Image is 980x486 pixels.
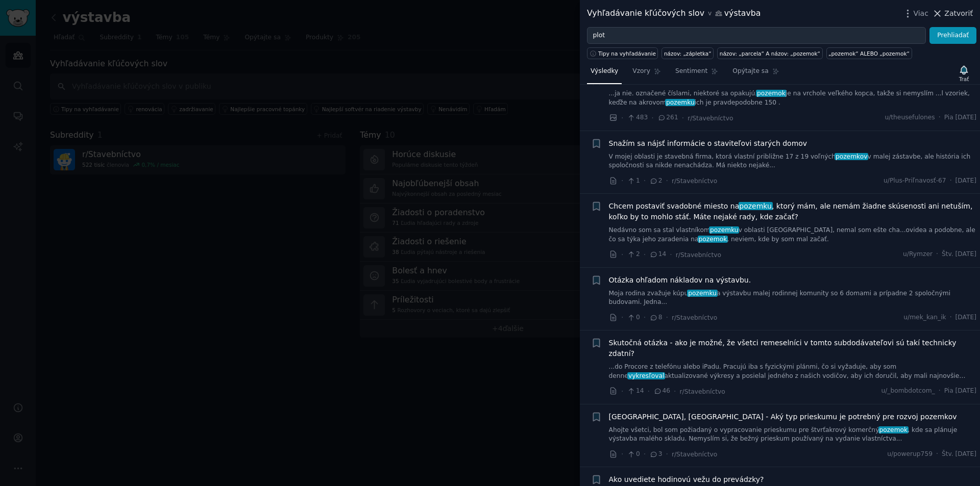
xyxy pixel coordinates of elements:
a: Chcem postaviť svadobné miesto napozemku, ktorý mám, ale nemám žiadne skúsenosti ani netuším, koľ... [609,201,977,222]
font: Vyhľadávanie kľúčových slov [587,8,704,18]
input: Skúste kľúčové slovo súvisiace s vašou firmou [587,27,926,44]
font: · [950,314,952,321]
font: Sentiment [675,67,707,74]
font: Štv. [DATE] [942,450,976,457]
font: · [644,250,646,259]
font: „pozemok“ ALEBO „pozemok“ [828,50,910,57]
a: ...do Procore z telefónu alebo iPadu. Pracujú iba s fyzickými plánmi, čo si vyžaduje, aby som den... [609,363,977,380]
a: Ahojte všetci, bol som požiadaný o vypracovanie prieskumu pre štvrťakrový komerčnýpozemok, kde sa... [609,426,977,444]
font: · [936,250,938,258]
font: · [651,114,653,122]
a: „pozemok“ ALEBO „pozemok“ [826,47,912,59]
font: Ako uvediete hodinovú vežu do prevádzky? [609,475,764,483]
button: Prehliadať [929,27,976,44]
font: 3 [658,450,663,457]
font: Výsledky [591,67,618,74]
font: · [621,114,623,122]
font: · [682,114,684,122]
font: ich je pravdepodobne 150 . [695,99,780,106]
font: pozemkov [836,153,868,160]
font: pozemku [710,226,739,234]
font: u/_bombdotcom_ [881,387,935,394]
font: · [666,313,668,321]
font: r/Stavebníctvo [676,251,721,259]
font: 0 [636,314,640,321]
font: r/Stavebníctvo [680,388,725,395]
a: V mojej oblasti je stavebná firma, ktorá vlastní približne 17 z 19 voľnýchpozemkovv malej zástavb... [609,152,977,170]
font: Chcem postaviť svadobné miesto na [609,202,740,210]
font: u/theusefulones [885,114,935,121]
font: Zatvoriť [944,9,973,17]
font: 14 [658,250,667,258]
font: [GEOGRAPHIC_DATA], [GEOGRAPHIC_DATA] - Aký typ prieskumu je potrebný pre rozvoj pozemkov [609,413,957,421]
a: Ako uvediete hodinovú vežu do prevádzky? [609,474,764,485]
font: · [644,176,646,185]
font: , ktorý mám, ale nemám žiadne skúsenosti ani netuším, koľko by to mohlo stáť. Máte nejaké rady, k... [609,202,973,221]
font: Prehliadať [937,32,969,39]
font: názov: „parcela“ A názov: „pozemok“ [720,50,820,57]
font: · [644,450,646,458]
font: Trať [959,76,969,82]
font: 1 [636,177,640,184]
font: · [950,177,952,184]
font: 14 [636,387,644,394]
font: Štv. [DATE] [942,250,976,258]
font: v oblasti [GEOGRAPHIC_DATA], nemal som ešte cha...ovidea a podobne, ale čo sa týka jeho zaradenia na [609,226,975,243]
font: Pia [DATE] [944,114,976,121]
font: ...do Procore z telefónu alebo iPadu. Pracujú iba s fyzickými plánmi, čo si vyžaduje, aby som denne [609,363,897,379]
font: Viac [913,9,928,17]
font: pozemok [698,236,727,243]
font: názov: „zápletka“ [664,50,712,57]
font: · [621,313,623,321]
font: u/mek_kan_ik [903,314,946,321]
font: 8 [658,314,663,321]
font: · [666,176,668,185]
button: Zatvoriť [932,8,973,19]
font: · [936,450,938,457]
font: · [939,387,941,394]
a: Otázka ohľadom nákladov na výstavbu. [609,275,751,286]
font: vykresľoval [628,372,665,379]
font: [DATE] [955,314,976,321]
font: 2 [658,177,663,184]
font: výstavba [724,8,761,18]
font: 0 [636,450,640,457]
a: Vzory [629,63,665,84]
font: Opýtajte sa [732,67,769,74]
font: Ahojte všetci, bol som požiadaný o vypracovanie prieskumu pre štvrťakrový komerčný [609,426,879,433]
font: Snažím sa nájsť informácie o staviteľovi starých domov [609,139,807,147]
a: názov: „parcela“ A názov: „pozemok“ [717,47,822,59]
font: je na vrchole veľkého kopca, takže si nemyslím ...l vzoriek, keďže na akrovom [609,90,970,106]
a: ...ja nie. označené číslami, niektoré sa opakujú.pozemokje na vrchole veľkého kopca, takže si nem... [609,89,977,107]
a: Opýtajte sa [729,63,783,84]
font: pozemku [666,99,695,106]
a: Výsledky [587,63,622,84]
font: pozemku [739,202,772,210]
font: , neviem, kde by som mal začať. [727,236,829,243]
font: r/Stavebníctvo [672,451,717,458]
font: Pia [DATE] [944,387,976,394]
font: 46 [663,387,671,394]
font: V mojej oblasti je stavebná firma, ktorá vlastní približne 17 z 19 voľných [609,153,836,160]
font: [DATE] [955,177,976,184]
font: · [939,114,941,121]
font: Moja rodina zvažuje kúpu [609,290,689,297]
font: v [708,10,712,17]
font: 2 [636,250,640,258]
font: r/Stavebníctvo [672,177,717,185]
font: ...ja nie. označené číslami, niektoré sa opakujú. [609,90,757,97]
font: 261 [666,114,678,121]
a: Moja rodina zvažuje kúpupozemkua výstavbu malej rodinnej komunity so 6 domami a prípadne 2 spoloč... [609,289,977,307]
font: Otázka ohľadom nákladov na výstavbu. [609,276,751,284]
a: Nedávno som sa stal vlastníkompozemkuv oblasti [GEOGRAPHIC_DATA], nemal som ešte cha...ovidea a p... [609,226,977,244]
font: · [621,387,623,395]
a: Sentiment [672,63,722,84]
font: · [670,250,672,259]
font: · [644,313,646,321]
a: názov: „zápletka“ [661,47,714,59]
a: Snažím sa nájsť informácie o staviteľovi starých domov [609,138,807,149]
button: Trať [955,63,973,84]
font: Tipy na vyhľadávanie [598,50,656,57]
a: [GEOGRAPHIC_DATA], [GEOGRAPHIC_DATA] - Aký typ prieskumu je potrebný pre rozvoj pozemkov [609,412,957,422]
font: r/Stavebníctvo [688,115,733,122]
